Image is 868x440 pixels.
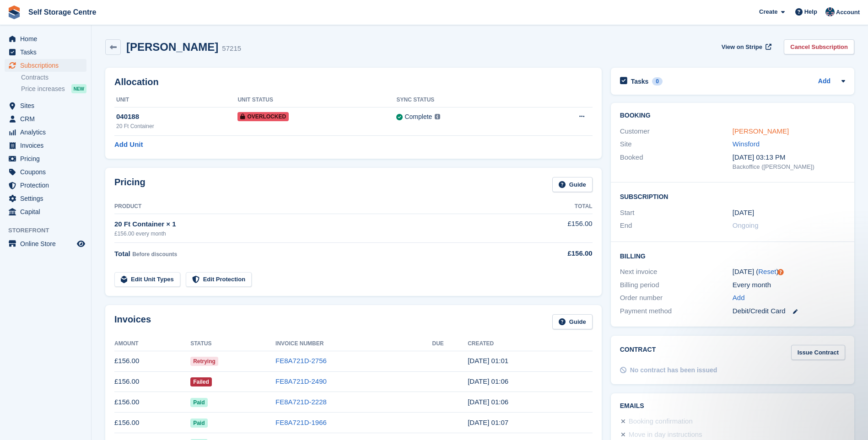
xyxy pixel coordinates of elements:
[20,113,75,125] span: CRM
[114,230,519,238] div: £156.00 every month
[758,268,776,275] a: Reset
[733,293,745,303] a: Add
[275,377,327,385] a: FE8A721D-2490
[733,127,789,135] a: [PERSON_NAME]
[620,126,733,137] div: Customer
[114,371,190,392] td: £156.00
[126,41,218,53] h2: [PERSON_NAME]
[620,280,733,290] div: Billing period
[116,112,237,122] div: 040188
[7,5,21,19] img: stora-icon-8386f47178a22dfd0bd8f6a31ec36ba5ce8667c1dd55bd0f319d3a0aa187defe.svg
[722,43,762,52] span: View on Stripe
[186,272,252,287] a: Edit Protection
[620,402,845,410] h2: Emails
[222,43,241,54] div: 57215
[519,248,593,259] div: £156.00
[5,192,86,205] a: menu
[114,93,237,107] th: Unit
[733,221,759,229] span: Ongoing
[20,205,75,218] span: Capital
[5,139,86,152] a: menu
[25,5,100,20] a: Self Storage Centre
[629,416,693,427] div: Booking confirmation
[190,419,207,428] span: Paid
[5,59,86,72] a: menu
[630,365,717,375] div: No contract has been issued
[825,7,835,16] img: Clair Cole
[190,357,218,366] span: Retrying
[5,179,86,192] a: menu
[733,306,845,317] div: Debit/Credit Card
[114,199,519,214] th: Product
[20,139,75,152] span: Invoices
[552,177,593,192] a: Guide
[818,76,830,87] a: Add
[190,398,207,407] span: Paid
[21,85,65,93] span: Price increases
[275,357,327,365] a: FE8A721D-2756
[468,357,508,365] time: 2025-09-19 00:01:35 UTC
[114,177,146,192] h2: Pricing
[519,214,593,242] td: £156.00
[114,272,180,287] a: Edit Unit Types
[20,32,75,45] span: Home
[620,306,733,317] div: Payment method
[275,398,327,406] a: FE8A721D-2228
[519,199,593,214] th: Total
[20,152,75,165] span: Pricing
[20,59,75,72] span: Subscriptions
[5,126,86,139] a: menu
[5,32,86,45] a: menu
[114,219,519,230] div: 20 Ft Container × 1
[132,251,177,258] span: Before discounts
[5,46,86,59] a: menu
[114,250,130,258] span: Total
[435,114,440,119] img: icon-info-grey-7440780725fd019a000dd9b08b2336e03edf1995a4989e88bcd33f0948082b44.svg
[20,192,75,205] span: Settings
[114,337,190,351] th: Amount
[620,293,733,303] div: Order number
[20,179,75,192] span: Protection
[190,377,212,386] span: Failed
[20,46,75,59] span: Tasks
[21,84,86,94] a: Price increases NEW
[733,162,845,172] div: Backoffice ([PERSON_NAME])
[5,99,86,112] a: menu
[620,345,656,360] h2: Contract
[20,237,75,250] span: Online Store
[759,7,777,16] span: Create
[5,152,86,165] a: menu
[116,122,237,130] div: 20 Ft Container
[620,267,733,277] div: Next invoice
[620,112,845,119] h2: Booking
[396,93,533,107] th: Sync Status
[20,99,75,112] span: Sites
[5,166,86,178] a: menu
[237,93,396,107] th: Unit Status
[468,377,508,385] time: 2025-08-19 00:06:48 UTC
[733,152,845,163] div: [DATE] 03:13 PM
[836,8,860,17] span: Account
[432,337,468,351] th: Due
[733,267,845,277] div: [DATE] ( )
[20,126,75,139] span: Analytics
[5,205,86,218] a: menu
[620,152,733,172] div: Booked
[237,112,289,121] span: Overlocked
[804,7,817,16] span: Help
[71,84,86,93] div: NEW
[733,140,760,148] a: Winsford
[114,140,143,150] a: Add Unit
[114,77,593,87] h2: Allocation
[620,251,845,260] h2: Billing
[275,337,432,351] th: Invoice Number
[21,73,86,82] a: Contracts
[620,208,733,218] div: Start
[190,337,275,351] th: Status
[620,220,733,231] div: End
[114,413,190,433] td: £156.00
[631,77,649,86] h2: Tasks
[275,419,327,426] a: FE8A721D-1966
[404,112,432,122] div: Complete
[733,208,754,218] time: 2024-10-19 00:00:00 UTC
